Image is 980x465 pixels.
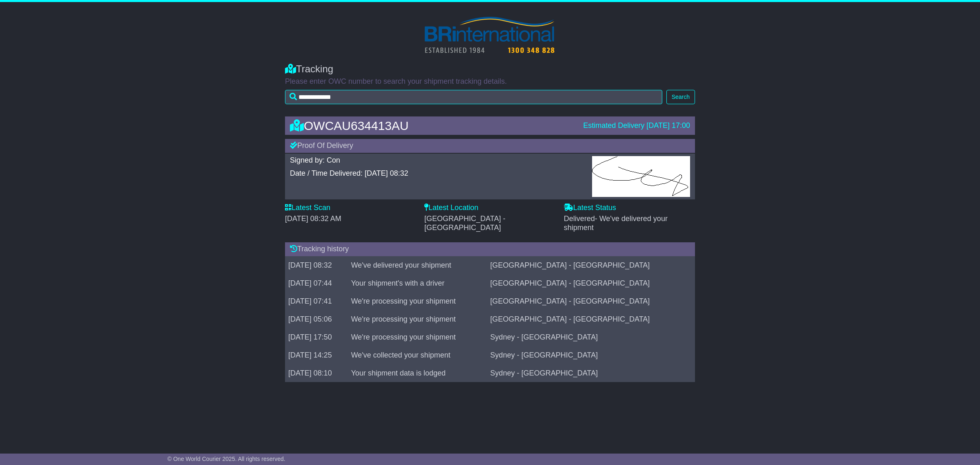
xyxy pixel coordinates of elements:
td: [DATE] 17:50 [285,328,348,346]
div: Tracking history [285,242,695,256]
div: OWCAU634413AU [286,119,579,132]
button: Search [666,90,695,104]
td: [DATE] 07:44 [285,274,348,292]
span: [GEOGRAPHIC_DATA] - [GEOGRAPHIC_DATA] [424,215,505,232]
td: [GEOGRAPHIC_DATA] - [GEOGRAPHIC_DATA] [487,310,695,328]
div: Tracking [285,63,695,75]
label: Latest Status [564,203,616,212]
label: Latest Location [424,203,478,212]
td: We've collected your shipment [348,346,487,364]
td: [DATE] 05:06 [285,310,348,328]
p: Please enter OWC number to search your shipment tracking details. [285,77,695,86]
td: We're processing your shipment [348,328,487,346]
span: - We've delivered your shipment [564,215,668,232]
td: [GEOGRAPHIC_DATA] - [GEOGRAPHIC_DATA] [487,256,695,274]
td: [DATE] 07:41 [285,292,348,310]
td: [DATE] 08:10 [285,364,348,382]
div: Estimated Delivery [DATE] 17:00 [583,121,690,130]
td: We've delivered your shipment [348,256,487,274]
td: Sydney - [GEOGRAPHIC_DATA] [487,328,695,346]
td: Your shipment's with a driver [348,274,487,292]
td: [DATE] 14:25 [285,346,348,364]
td: We're processing your shipment [348,310,487,328]
label: Latest Scan [285,203,330,212]
span: © One World Courier 2025. All rights reserved. [167,456,285,462]
div: Date / Time Delivered: [DATE] 08:32 [290,169,584,178]
td: Sydney - [GEOGRAPHIC_DATA] [487,364,695,382]
td: [GEOGRAPHIC_DATA] - [GEOGRAPHIC_DATA] [487,292,695,310]
img: GetCustomerLogo [423,14,557,55]
span: Delivered [564,215,668,232]
td: Sydney - [GEOGRAPHIC_DATA] [487,346,695,364]
td: Your shipment data is lodged [348,364,487,382]
img: GetPodImagePublic [592,156,690,197]
td: We're processing your shipment [348,292,487,310]
td: [GEOGRAPHIC_DATA] - [GEOGRAPHIC_DATA] [487,274,695,292]
td: [DATE] 08:32 [285,256,348,274]
div: Proof Of Delivery [285,139,695,153]
span: [DATE] 08:32 AM [285,215,341,223]
div: Signed by: Con [290,156,584,165]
